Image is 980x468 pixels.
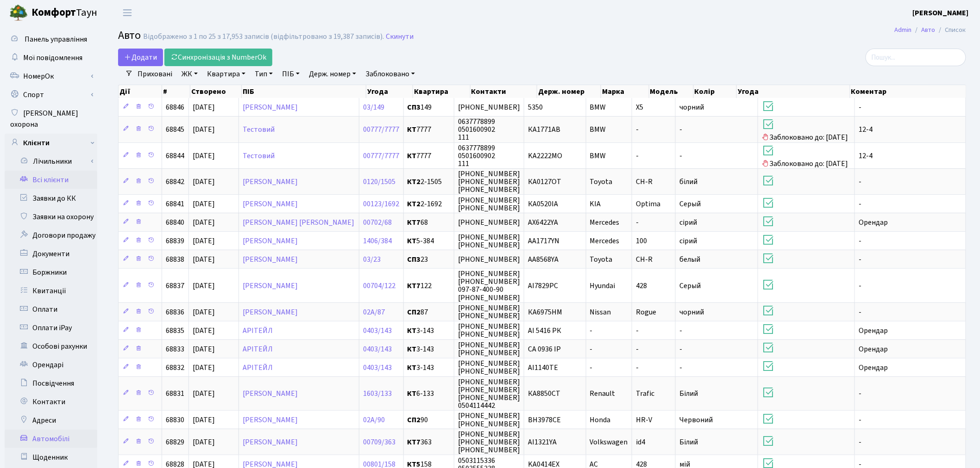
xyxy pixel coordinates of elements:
span: 68844 [166,151,184,161]
a: Заявки до КК [5,189,97,208]
span: [PHONE_NUMBER] [458,217,520,228]
th: Марка [601,85,649,98]
span: BMW [590,102,606,112]
li: Список [936,25,966,35]
a: Заявки на охорону [5,208,97,226]
span: 100 [636,236,647,246]
span: [DATE] [193,151,215,161]
a: Всі клієнти [5,171,97,189]
a: Боржники [5,263,97,282]
a: Тестовий [243,124,275,135]
span: - [636,124,639,135]
b: КТ [408,151,417,161]
span: сірий [679,217,697,228]
th: ПІБ [242,85,366,98]
b: СП3 [408,102,421,112]
b: КТ7 [408,281,421,291]
a: [PERSON_NAME] [243,388,298,399]
span: Mercedes [590,217,620,228]
a: [PERSON_NAME] охорона [5,104,97,134]
span: Мої повідомлення [23,53,82,63]
a: 1603/133 [363,388,392,399]
a: 00123/1692 [363,199,399,209]
b: КТ7 [408,437,421,447]
span: 5-384 [408,237,450,245]
span: [DATE] [193,363,215,373]
span: Toyota [590,177,613,187]
th: Угода [737,85,850,98]
a: Admin [895,25,912,35]
a: [PERSON_NAME] [243,415,298,425]
a: Тестовий [243,151,275,161]
span: - [679,326,682,336]
div: Відображено з 1 по 25 з 17,953 записів (відфільтровано з 19,387 записів). [143,32,384,41]
span: СА 0936 ІР [528,344,561,354]
span: - [859,388,861,399]
th: # [162,85,190,98]
span: білий [679,177,697,187]
a: Автомобілі [5,430,97,448]
span: [PHONE_NUMBER] [458,102,520,112]
span: [PHONE_NUMBER] [PHONE_NUMBER] [PHONE_NUMBER] [458,429,520,455]
span: - [679,363,682,373]
span: KIA [590,199,601,209]
span: Додати [124,52,157,62]
a: [PERSON_NAME] [243,307,298,317]
span: Авто [118,27,141,43]
span: Орендар [859,326,888,336]
span: id4 [636,437,645,447]
span: [DATE] [193,415,215,425]
span: [PHONE_NUMBER] [PHONE_NUMBER] [458,340,520,358]
b: КТ7 [408,217,421,228]
span: [DATE] [193,236,215,246]
a: ПІБ [278,66,303,82]
th: Колір [694,85,737,98]
span: 363 [408,438,450,446]
a: Оплати iPay [5,319,97,337]
th: Угода [366,85,413,98]
span: [DATE] [193,344,215,354]
span: 68842 [166,177,184,187]
span: Hyundai [590,281,616,291]
span: [DATE] [193,388,215,399]
span: 68838 [166,254,184,265]
a: [PERSON_NAME] [913,7,969,18]
button: Переключити навігацію [116,5,139,20]
a: Посвідчення [5,374,97,393]
span: [PHONE_NUMBER] [PHONE_NUMBER] [458,303,520,321]
img: logo.png [9,4,28,22]
span: 7777 [408,126,450,133]
input: Пошук... [866,49,966,66]
a: Панель управління [5,30,97,49]
span: [DATE] [193,217,215,228]
span: КА8850СТ [528,388,560,399]
b: Комфорт [31,5,76,20]
span: AA8568YA [528,254,559,265]
span: 7777 [408,152,450,160]
span: [PHONE_NUMBER] [PHONE_NUMBER] [PHONE_NUMBER] 0504114442 [458,377,520,411]
th: Коментар [850,85,967,98]
span: сірий [679,236,697,246]
a: Щоденник [5,448,97,467]
span: [PHONE_NUMBER] [PHONE_NUMBER] [458,321,520,339]
span: CH-R [636,254,653,265]
span: [DATE] [193,326,215,336]
span: Серый [679,281,701,291]
b: КТ [408,326,417,336]
span: Honda [590,415,611,425]
span: Орендар [859,217,888,228]
span: ВН3978СЕ [528,415,561,425]
b: КТ [408,124,417,135]
span: AA1717YN [528,236,559,246]
span: - [859,199,861,209]
span: [PHONE_NUMBER] [458,254,520,265]
span: - [636,344,639,354]
span: KA2222MO [528,151,562,161]
span: [DATE] [193,254,215,265]
span: 68831 [166,388,184,399]
span: - [636,151,639,161]
span: 68833 [166,344,184,354]
span: чорний [679,102,704,112]
span: - [859,102,861,112]
a: Авто [922,25,936,35]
